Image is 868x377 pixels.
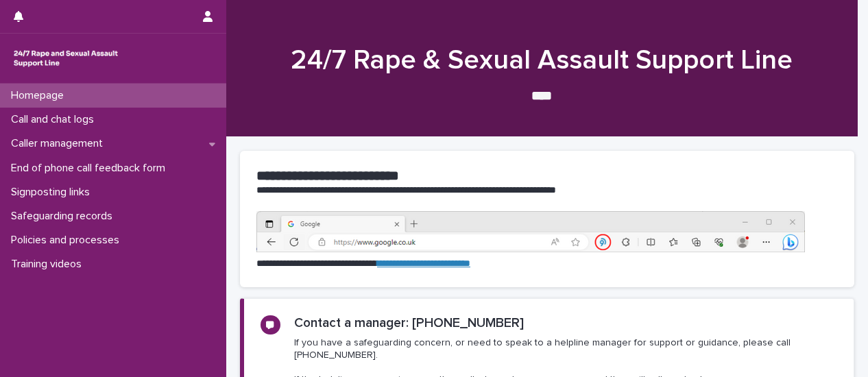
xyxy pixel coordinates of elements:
p: Policies and processes [5,234,130,247]
p: Safeguarding records [5,210,123,223]
h1: 24/7 Rape & Sexual Assault Support Line [240,44,844,77]
p: Caller management [5,137,114,150]
p: Signposting links [5,186,101,199]
h2: Contact a manager: [PHONE_NUMBER] [294,315,524,331]
p: Homepage [5,89,75,102]
p: Call and chat logs [5,113,105,126]
p: End of phone call feedback form [5,162,176,175]
p: Training videos [5,258,93,271]
img: rhQMoQhaT3yELyF149Cw [11,45,121,72]
img: https%3A%2F%2Fcdn.document360.io%2F0deca9d6-0dac-4e56-9e8f-8d9979bfce0e%2FImages%2FDocumentation%... [256,211,805,252]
